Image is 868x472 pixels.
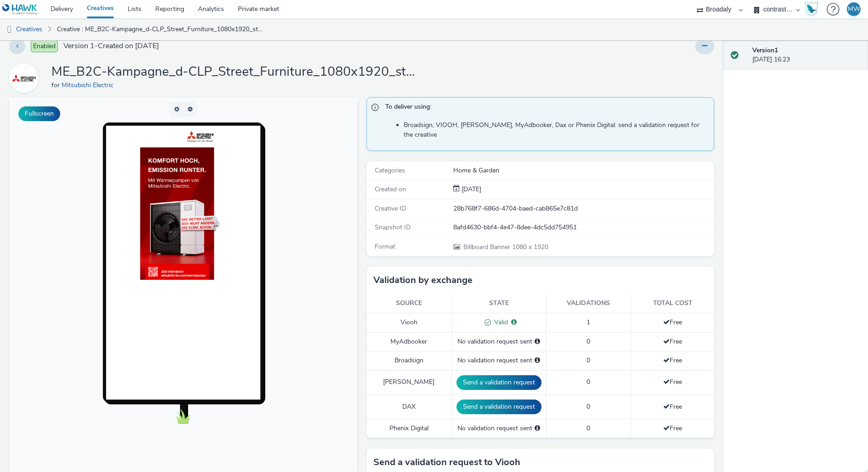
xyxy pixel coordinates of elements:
a: Mitsubishi Electric [62,81,117,89]
div: MW [848,2,860,16]
td: Viooh [366,313,452,332]
h3: Send a validation request to Viooh [373,455,520,469]
div: Creation 29 September 2025, 16:23 [460,185,481,194]
td: MyAdbooker [366,332,452,351]
div: No validation request sent [457,337,541,346]
span: Free [663,424,682,433]
div: Please select a deal below and click on Send to send a validation request to Broadsign. [535,356,540,365]
span: for [51,81,62,89]
span: 0 [586,424,590,433]
div: [DATE] 16:23 [752,46,861,65]
span: Free [663,337,682,346]
span: Version 1 - Created on [DATE] [63,41,159,51]
span: Free [663,378,682,386]
img: Mitsubishi Electric [11,65,37,91]
span: [DATE] [460,185,481,194]
th: State [451,294,546,313]
span: 0 [586,356,590,365]
span: Enabled [31,40,58,52]
div: No validation request sent [457,356,541,365]
img: Advertisement preview [131,28,217,183]
td: [PERSON_NAME] [366,370,452,394]
strong: Version 1 [752,46,778,55]
span: 0 [586,402,590,411]
span: Free [663,356,682,365]
span: 1 [586,318,590,327]
span: Billboard Banner [463,243,512,251]
div: 28b768f7-686d-4704-baed-cab865e7c81d [453,204,713,213]
span: Snapshot ID [375,223,411,232]
th: Validations [546,294,631,313]
span: Categories [375,166,405,175]
div: No validation request sent [457,424,541,433]
div: Please select a deal below and click on Send to send a validation request to Phenix Digital. [535,424,540,433]
span: Free [663,402,682,411]
div: 8afd4630-bbf4-4e47-8dee-4dc5dd754951 [453,223,713,232]
td: Broadsign [366,351,452,370]
span: 0 [586,378,590,386]
button: Send a validation request [457,375,541,390]
span: Valid [491,318,508,327]
img: undefined Logo [2,4,38,15]
a: Mitsubishi Electric [9,73,42,82]
a: Hawk Academy [805,2,822,17]
span: Free [663,318,682,327]
th: Source [366,294,452,313]
img: dooh [5,25,14,34]
img: Hawk Academy [805,2,818,17]
h3: Validation by exchange [373,273,473,287]
li: Broadsign, VIOOH, [PERSON_NAME], MyAdbooker, Dax or Phenix Digital: send a validation request for... [404,121,710,139]
a: Creative : ME_B2C-Kampagne_d-CLP_Street_Furniture_1080x1920_static [52,18,270,40]
div: Home & Garden [453,166,713,175]
button: Send a validation request [457,400,541,414]
span: Created on [375,185,406,194]
span: Creative ID [375,204,406,213]
td: Phenix Digital [366,419,452,438]
div: Please select a deal below and click on Send to send a validation request to MyAdbooker. [535,337,540,346]
span: 0 [586,337,590,346]
th: Total cost [631,294,714,313]
span: 1080 x 1920 [462,243,548,251]
button: Fullscreen [18,106,60,121]
span: Format [375,242,395,251]
td: DAX [366,394,452,419]
span: To deliver using: [385,102,705,114]
h1: ME_B2C-Kampagne_d-CLP_Street_Furniture_1080x1920_static [51,63,419,81]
